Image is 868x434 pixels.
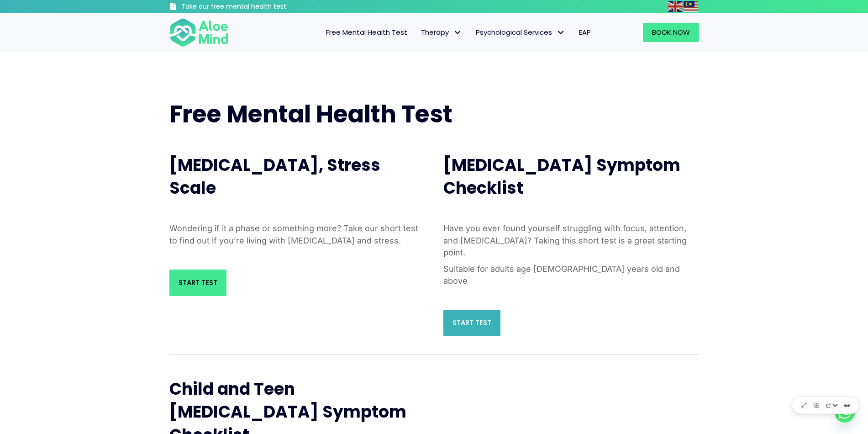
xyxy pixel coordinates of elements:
p: Suitable for adults age [DEMOGRAPHIC_DATA] years old and above [443,263,699,287]
a: Take our free mental health test [169,2,335,13]
a: Start Test [169,270,226,296]
a: TherapyTherapy: submenu [414,23,469,42]
span: Free Mental Health Test [326,27,407,37]
h3: Take our free mental health test [181,2,335,11]
img: en [668,1,683,12]
span: Free Mental Health Test [169,97,452,131]
span: Therapy [421,27,462,37]
span: Psychological Services [476,27,565,37]
p: Wondering if it a phase or something more? Take our short test to find out if you’re living with ... [169,222,425,246]
a: Book Now [643,23,699,42]
img: ms [684,1,698,12]
a: English [668,1,684,11]
span: Psychological Services: submenu [554,26,568,39]
span: [MEDICAL_DATA] Symptom Checklist [443,153,680,200]
a: Free Mental Health Test [319,23,414,42]
a: Malay [684,1,699,11]
span: [MEDICAL_DATA], Stress Scale [169,153,380,200]
span: Therapy: submenu [451,26,464,39]
span: Book Now [652,27,690,37]
nav: Menu [241,23,598,42]
span: Start Test [452,318,491,328]
span: Start Test [179,278,217,287]
a: Psychological ServicesPsychological Services: submenu [469,23,572,42]
img: Aloe mind Logo [169,17,229,48]
a: Whatsapp [835,402,855,423]
span: EAP [579,27,591,37]
a: EAP [572,23,598,42]
p: Have you ever found yourself struggling with focus, attention, and [MEDICAL_DATA]? Taking this sh... [443,222,699,258]
a: Start Test [443,310,500,336]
